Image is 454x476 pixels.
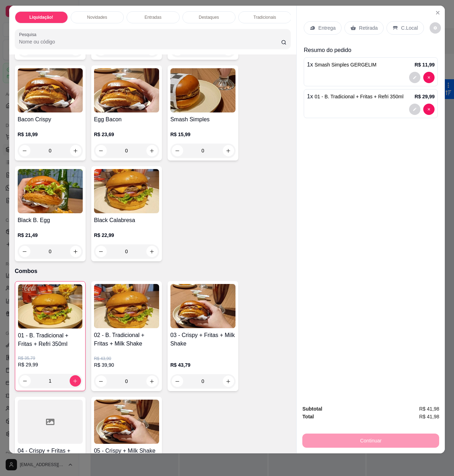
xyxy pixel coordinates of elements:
p: R$ 22,99 [94,232,159,239]
h4: 03 - Crispy + Fritas + Milk Shake [170,331,235,348]
p: R$ 23,69 [94,131,159,138]
h4: Black B. Egg [18,216,83,225]
img: product-image [94,400,159,444]
span: 01 - B. Tradicional + Fritas + Refri 350ml [315,94,403,99]
p: Retirada [359,24,378,31]
img: product-image [170,68,235,112]
button: decrease-product-quantity [430,22,441,34]
input: Pesquisa [19,38,281,45]
h4: 04 - Crispy + Fritas + Refri 350ml [18,447,83,464]
p: R$ 43,79 [170,361,235,368]
p: Novidades [87,14,107,20]
label: Pesquisa [19,31,39,37]
p: Entradas [145,14,162,20]
img: product-image [18,169,83,213]
p: 1 x [307,92,403,101]
h4: 02 - B. Tradicional + Fritas + Milk Shake [94,331,159,348]
p: R$ 29,99 [414,93,435,100]
button: decrease-product-quantity [409,72,420,83]
p: Liquidação! [29,14,53,20]
p: Entrega [318,24,336,31]
p: C.Local [401,24,418,31]
p: Destaques [199,14,219,20]
img: product-image [170,284,235,328]
h4: 01 - B. Tradicional + Fritas + Refri 350ml [18,331,82,348]
p: 1 x [307,60,376,69]
p: Combos [15,267,291,275]
img: product-image [94,169,159,213]
button: decrease-product-quantity [409,104,420,115]
strong: Total [302,414,314,419]
h4: Black Calabresa [94,216,159,225]
span: R$ 41,98 [419,413,439,420]
span: Smash Simples GERGELIM [315,62,377,68]
p: R$ 11,99 [414,61,435,68]
button: Close [432,7,443,18]
button: decrease-product-quantity [423,104,435,115]
h4: Egg Bacon [94,115,159,124]
p: Resumo do pedido [304,46,438,54]
span: R$ 41,98 [419,405,439,413]
strong: Subtotal [302,406,322,412]
p: R$ 43,90 [94,356,159,361]
img: product-image [94,284,159,328]
button: decrease-product-quantity [423,72,435,83]
h4: Smash Simples [170,115,235,124]
h4: 05 - Crispy + Milk Shake [94,447,159,455]
img: product-image [94,68,159,112]
img: product-image [18,68,83,112]
p: Tradicionais [254,14,276,20]
p: R$ 21,49 [18,232,83,239]
p: R$ 15,99 [170,131,235,138]
p: R$ 35,79 [18,355,82,361]
p: R$ 18,99 [18,131,83,138]
p: R$ 39,90 [94,361,159,368]
img: product-image [18,284,82,329]
p: R$ 29,99 [18,361,82,368]
h4: Bacon Crispy [18,115,83,124]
